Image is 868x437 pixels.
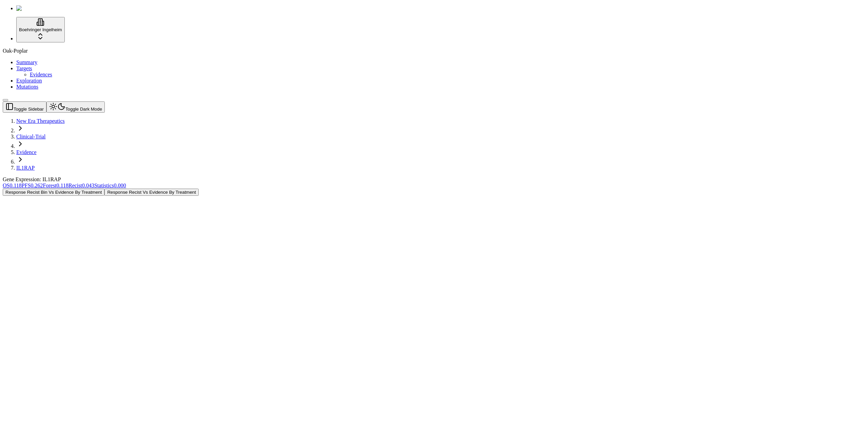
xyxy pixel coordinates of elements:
button: Toggle Dark Mode [46,101,105,113]
div: Gene Expression: IL1RAP [3,176,800,183]
a: PFS0.262 [22,183,43,188]
span: 9.68e-17 [114,183,126,188]
a: IL1RAP [16,165,35,171]
a: Mutations [16,84,38,90]
span: Statistics [94,183,114,188]
a: Recist0.043 [68,183,94,188]
button: Boehringer Ingelheim [16,17,65,42]
span: Toggle Sidebar [14,107,44,112]
a: Evidences [30,72,52,77]
a: Targets [16,65,32,71]
span: Forest [43,183,57,188]
img: Numenos [16,5,42,12]
span: Toggle Dark Mode [65,107,102,112]
a: Exploration [16,78,42,83]
a: Evidence [16,149,37,155]
a: Forest0.118 [43,183,68,188]
nav: breadcrumb [3,118,800,171]
span: 0.0432830869761926 [82,183,94,188]
a: Clinical-Trial [16,134,46,139]
a: OS0.118 [3,183,22,188]
button: Response Recist Vs Evidence By Treatment [104,189,199,196]
a: Statistics0.000 [94,183,126,188]
span: OS [3,183,9,188]
span: 0.262470621301623 [31,183,43,188]
button: Toggle Sidebar [3,99,8,101]
span: PFS [22,183,31,188]
div: Oak-Poplar [3,48,865,54]
button: Toggle Sidebar [3,101,46,113]
a: New Era Therapeutics [16,118,65,124]
button: Response Recist Bin Vs Evidence By Treatment [3,189,104,196]
span: Recist [68,183,82,188]
span: 0.117834922136798 [9,183,21,188]
span: Boehringer Ingelheim [19,27,62,32]
span: 0.117834922136798 [57,183,68,188]
a: Summary [16,59,37,65]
